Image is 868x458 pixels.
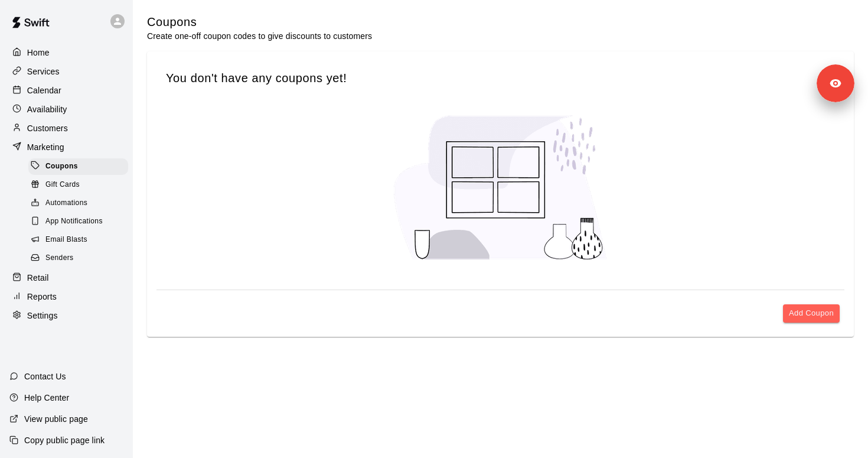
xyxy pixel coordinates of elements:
[9,100,123,118] a: Availability
[45,161,78,173] span: Coupons
[28,250,128,267] div: Senders
[28,158,128,175] div: Coupons
[45,179,80,191] span: Gift Cards
[45,234,87,246] span: Email Blasts
[24,434,105,446] p: Copy public page link
[147,30,372,42] p: Create one-off coupon codes to give discounts to customers
[27,310,58,321] p: Settings
[28,213,133,231] a: App Notifications
[27,291,57,303] p: Reports
[9,82,123,99] a: Calendar
[27,66,60,77] p: Services
[27,85,61,96] p: Calendar
[45,216,103,228] span: App Notifications
[9,119,123,137] a: Customers
[28,213,128,230] div: App Notifications
[28,157,133,176] a: Coupons
[27,141,64,153] p: Marketing
[24,371,66,382] p: Contact Us
[9,307,123,324] a: Settings
[9,269,123,287] a: Retail
[28,249,133,268] a: Senders
[28,195,128,212] div: Automations
[28,194,133,213] a: Automations
[27,122,68,134] p: Customers
[24,392,69,404] p: Help Center
[783,304,840,323] button: Add Coupon
[24,413,88,425] p: View public page
[45,252,74,264] span: Senders
[9,138,123,156] a: Marketing
[28,231,133,249] a: Email Blasts
[27,272,49,284] p: Retail
[9,288,123,306] a: Reports
[28,176,133,194] a: Gift Cards
[28,232,128,248] div: Email Blasts
[9,63,123,80] a: Services
[27,103,67,115] p: Availability
[28,177,128,193] div: Gift Cards
[166,70,835,86] h5: You don't have any coupons yet!
[9,44,123,61] a: Home
[45,197,87,209] span: Automations
[383,105,619,271] img: No coupons created
[147,14,372,30] h5: Coupons
[27,47,50,59] p: Home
